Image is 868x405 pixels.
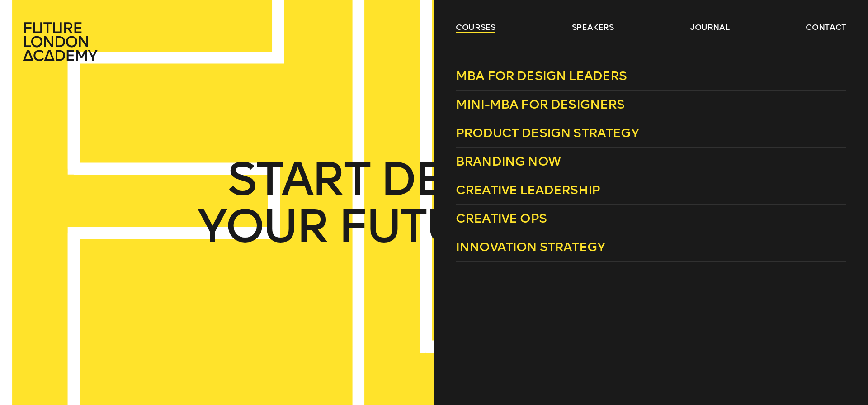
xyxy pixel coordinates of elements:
[690,22,730,33] a: journal
[456,233,846,262] a: Innovation Strategy
[456,176,846,205] a: Creative Leadership
[456,148,846,176] a: Branding Now
[456,239,605,254] span: Innovation Strategy
[456,211,547,226] span: Creative Ops
[456,182,600,197] span: Creative Leadership
[456,22,495,33] a: courses
[456,154,561,169] span: Branding Now
[456,91,846,119] a: Mini-MBA for Designers
[456,62,846,91] a: MBA for Design Leaders
[456,119,846,148] a: Product Design Strategy
[456,97,625,112] span: Mini-MBA for Designers
[456,205,846,233] a: Creative Ops
[456,68,627,83] span: MBA for Design Leaders
[456,125,639,140] span: Product Design Strategy
[806,22,846,33] a: contact
[572,22,614,33] a: speakers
